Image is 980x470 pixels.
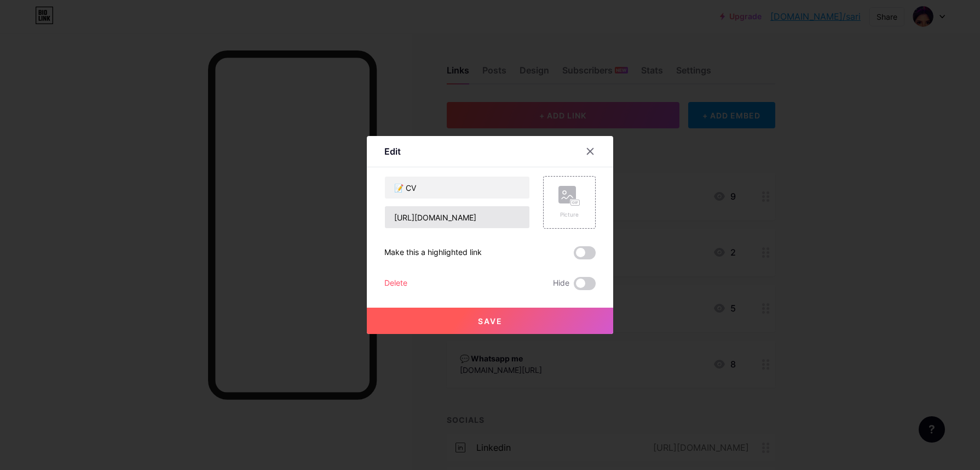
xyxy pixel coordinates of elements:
[367,308,613,334] button: Save
[384,145,401,158] div: Edit
[384,246,482,259] div: Make this a highlighted link
[478,316,503,326] span: Save
[385,206,529,228] input: URL
[384,277,407,290] div: Delete
[558,211,580,219] div: Picture
[553,277,569,290] span: Hide
[385,177,529,199] input: Title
